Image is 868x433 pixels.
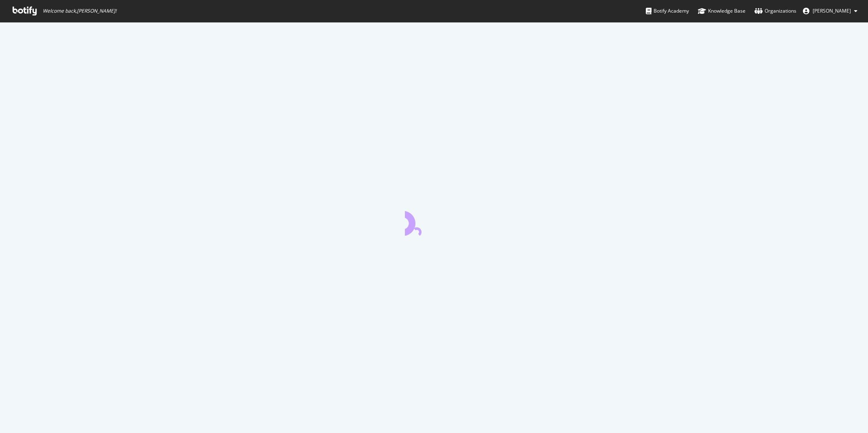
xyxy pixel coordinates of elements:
[646,7,689,15] div: Botify Academy
[796,4,864,17] button: [PERSON_NAME]
[43,8,116,14] span: Welcome back, [PERSON_NAME] !
[754,7,796,15] div: Organizations
[698,7,746,15] div: Knowledge Base
[405,206,464,236] div: animation
[813,7,851,14] span: Shaun Dulleck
